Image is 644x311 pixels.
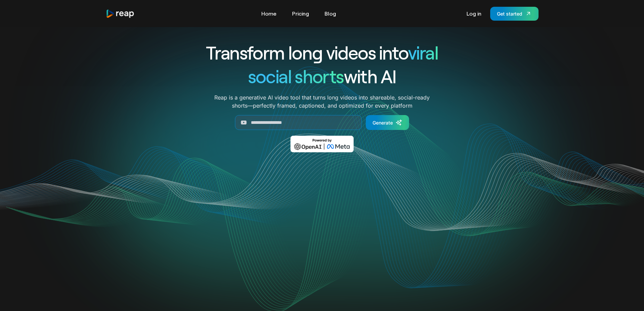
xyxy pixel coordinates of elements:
[258,8,280,19] a: Home
[490,7,539,21] a: Get started
[106,9,135,18] a: home
[289,8,312,19] a: Pricing
[321,8,339,19] a: Blog
[373,119,393,126] div: Generate
[182,41,463,64] h1: Transform long videos into
[182,115,463,130] form: Generate Form
[182,64,463,88] h1: with AI
[408,41,438,63] span: viral
[186,162,458,298] video: Your browser does not support the video tag.
[106,9,135,18] img: reap logo
[366,115,409,130] a: Generate
[248,65,344,87] span: social shorts
[463,8,485,19] a: Log in
[290,136,354,152] img: Powered by OpenAI & Meta
[497,10,522,17] div: Get started
[214,93,430,110] p: Reap is a generative AI video tool that turns long videos into shareable, social-ready shorts—per...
